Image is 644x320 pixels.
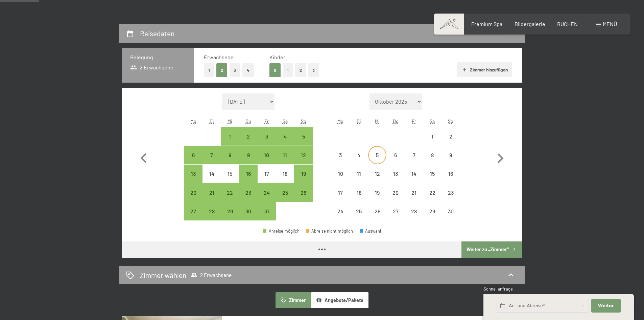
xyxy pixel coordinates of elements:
[258,202,276,220] div: Anreise möglich
[350,146,368,164] div: Anreise nicht möglich
[331,202,350,220] div: Mon Nov 24 2025
[185,190,202,207] div: 20
[239,146,258,164] div: Anreise möglich
[405,165,423,183] div: Fri Nov 14 2025
[332,209,349,226] div: 24
[350,202,368,220] div: Tue Nov 25 2025
[369,190,386,207] div: 19
[301,118,306,124] abbr: Sonntag
[239,183,258,201] div: Anreise möglich
[221,190,238,207] div: 22
[221,165,239,183] div: Wed Oct 15 2025
[221,127,239,146] div: Anreise möglich
[221,165,239,183] div: Anreise nicht möglich
[423,183,442,201] div: Anreise nicht möglich
[258,146,276,164] div: Fri Oct 10 2025
[405,146,423,164] div: Anreise nicht möglich
[387,152,404,169] div: 6
[258,209,275,226] div: 31
[442,127,460,146] div: Anreise nicht möglich
[294,165,312,183] div: Sun Oct 19 2025
[311,292,368,308] button: Angebote/Pakete
[405,183,423,201] div: Fri Nov 21 2025
[405,183,423,201] div: Anreise nicht möglich
[269,54,285,60] span: Kinder
[202,146,221,164] div: Anreise möglich
[221,202,239,220] div: Anreise möglich
[258,202,276,220] div: Fri Oct 31 2025
[276,146,294,164] div: Anreise möglich
[294,165,312,183] div: Anreise möglich
[258,165,276,183] div: Anreise nicht möglich
[230,63,241,77] button: 3
[424,152,441,169] div: 8
[442,171,459,188] div: 16
[424,171,441,188] div: 15
[239,127,258,146] div: Thu Oct 02 2025
[184,165,202,183] div: Anreise möglich
[350,183,368,201] div: Anreise nicht möglich
[276,165,294,183] div: Anreise nicht möglich
[442,183,460,201] div: Sun Nov 23 2025
[276,165,294,183] div: Sat Oct 18 2025
[405,202,423,220] div: Fri Nov 28 2025
[393,118,399,124] abbr: Donnerstag
[442,202,460,220] div: Anreise nicht möglich
[350,146,368,164] div: Tue Nov 04 2025
[221,127,239,146] div: Wed Oct 01 2025
[240,209,257,226] div: 30
[185,209,202,226] div: 27
[598,303,614,309] span: Weiter
[412,118,416,124] abbr: Freitag
[202,183,221,201] div: Anreise möglich
[424,190,441,207] div: 22
[405,209,422,226] div: 28
[203,171,220,188] div: 14
[239,165,258,183] div: Thu Oct 16 2025
[202,146,221,164] div: Tue Oct 07 2025
[283,118,288,124] abbr: Samstag
[471,21,502,27] a: Premium Spa
[442,146,460,164] div: Anreise nicht möglich
[221,171,238,188] div: 15
[405,152,422,169] div: 7
[294,146,312,164] div: Anreise möglich
[405,190,422,207] div: 21
[258,165,276,183] div: Fri Oct 17 2025
[603,21,617,27] span: Menü
[442,134,459,151] div: 2
[351,152,367,169] div: 4
[276,127,294,146] div: Sat Oct 04 2025
[351,190,367,207] div: 18
[461,241,522,258] button: Weiter zu „Zimmer“
[442,190,459,207] div: 23
[442,165,460,183] div: Anreise nicht möglich
[350,165,368,183] div: Anreise nicht möglich
[405,171,422,188] div: 14
[375,118,380,124] abbr: Mittwoch
[386,165,405,183] div: Thu Nov 13 2025
[240,190,257,207] div: 23
[351,171,367,188] div: 11
[203,152,220,169] div: 7
[295,134,312,151] div: 5
[221,183,239,201] div: Wed Oct 22 2025
[442,183,460,201] div: Anreise nicht möglich
[368,183,386,201] div: Anreise nicht möglich
[216,63,228,77] button: 2
[442,152,459,169] div: 9
[306,229,353,233] div: Abreise nicht möglich
[184,202,202,220] div: Mon Oct 27 2025
[351,209,367,226] div: 25
[277,190,293,207] div: 25
[295,190,312,207] div: 26
[368,165,386,183] div: Wed Nov 12 2025
[202,183,221,201] div: Tue Oct 21 2025
[239,202,258,220] div: Thu Oct 30 2025
[331,146,350,164] div: Mon Nov 03 2025
[295,152,312,169] div: 12
[357,118,361,124] abbr: Dienstag
[258,146,276,164] div: Anreise möglich
[423,165,442,183] div: Sat Nov 15 2025
[423,165,442,183] div: Anreise nicht möglich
